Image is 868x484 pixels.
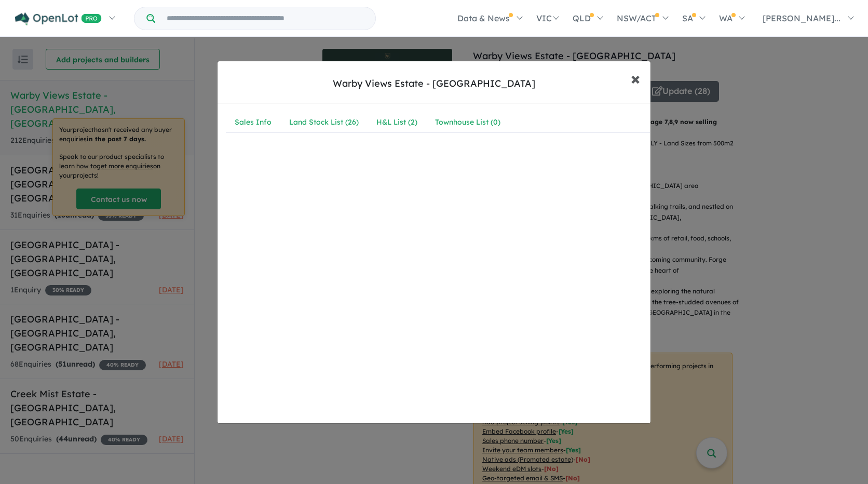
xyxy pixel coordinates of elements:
span: × [631,67,640,89]
div: Sales Info [235,116,272,129]
div: Townhouse List ( 0 ) [435,116,500,129]
div: Land Stock List ( 26 ) [289,116,359,129]
div: H&L List ( 2 ) [376,116,417,129]
span: [PERSON_NAME]... [763,13,840,23]
div: Warby Views Estate - [GEOGRAPHIC_DATA] [333,77,535,90]
input: Try estate name, suburb, builder or developer [157,7,373,30]
img: Openlot PRO Logo White [15,12,102,25]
